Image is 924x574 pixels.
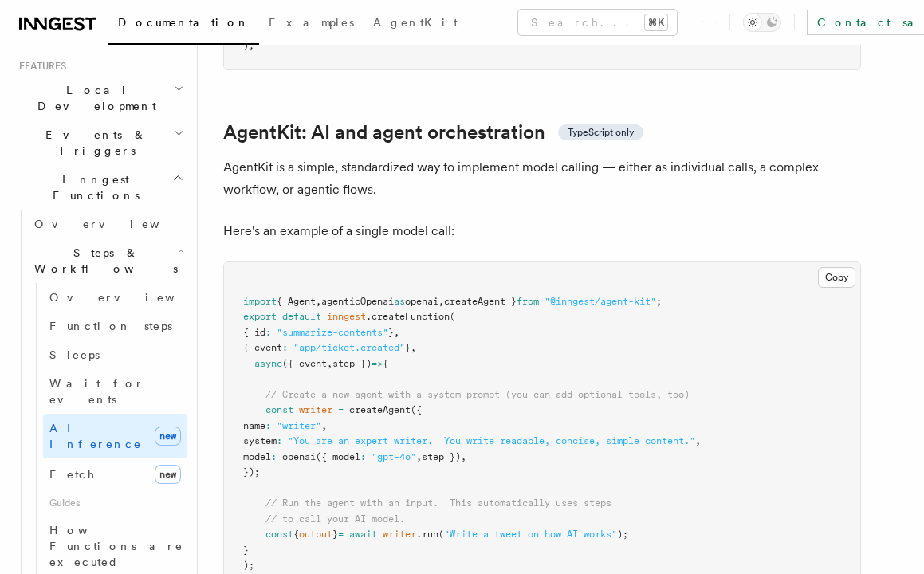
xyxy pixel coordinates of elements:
[43,312,187,340] a: Function steps
[49,524,183,568] span: How Functions are executed
[321,420,327,431] span: ,
[438,296,444,307] span: ,
[28,245,178,277] span: Steps & Workflows
[282,358,327,369] span: ({ event
[277,327,388,338] span: "summarize-contents"
[316,296,321,307] span: ,
[438,529,444,540] span: (
[321,296,394,307] span: agenticOpenai
[282,451,316,462] span: openai
[372,451,416,462] span: "gpt-4o"
[388,327,394,338] span: }
[243,311,277,322] span: export
[259,5,364,43] a: Examples
[299,404,332,415] span: writer
[617,529,628,540] span: );
[444,296,517,307] span: createAgent }
[818,267,855,288] button: Copy
[277,435,282,446] span: :
[332,358,372,369] span: step })
[394,327,399,338] span: ,
[450,311,455,322] span: (
[394,296,405,307] span: as
[49,348,100,361] span: Sleeps
[43,340,187,369] a: Sleeps
[243,327,265,338] span: { id
[461,451,466,462] span: ,
[518,10,677,35] button: Search...⌘K
[49,320,172,332] span: Function steps
[373,16,458,29] span: AgentKit
[338,404,344,415] span: =
[223,156,861,201] p: AgentKit is a simple, standardized way to implement model calling — either as individual calls, a...
[327,358,332,369] span: ,
[271,451,277,462] span: :
[332,529,338,540] span: }
[349,529,377,540] span: await
[13,76,187,120] button: Local Development
[265,497,611,509] span: // Run the agent with an input. This automatically uses steps
[13,171,172,203] span: Inngest Functions
[13,127,174,159] span: Events & Triggers
[155,427,181,446] span: new
[49,377,144,406] span: Wait for events
[108,5,259,45] a: Documentation
[243,451,271,462] span: model
[243,342,282,353] span: { event
[282,311,321,322] span: default
[13,82,174,114] span: Local Development
[155,465,181,484] span: new
[265,420,271,431] span: :
[383,358,388,369] span: {
[243,466,260,478] span: });
[277,296,316,307] span: { Agent
[743,13,781,32] button: Toggle dark mode
[265,389,690,400] span: // Create a new agent with a system prompt (you can add optional tools, too)
[416,529,438,540] span: .run
[383,529,416,540] span: writer
[254,358,282,369] span: async
[43,458,187,490] a: Fetchnew
[28,210,187,238] a: Overview
[411,404,422,415] span: ({
[13,165,187,210] button: Inngest Functions
[327,311,366,322] span: inngest
[49,291,214,304] span: Overview
[49,468,96,481] span: Fetch
[360,451,366,462] span: :
[293,342,405,353] span: "app/ticket.created"
[265,529,293,540] span: const
[411,342,416,353] span: ,
[416,451,422,462] span: ,
[34,218,199,230] span: Overview
[282,342,288,353] span: :
[118,16,250,29] span: Documentation
[43,490,187,516] span: Guides
[338,529,344,540] span: =
[243,560,254,571] span: );
[265,513,405,525] span: // to call your AI model.
[372,358,383,369] span: =>
[243,545,249,556] span: }
[645,14,667,30] kbd: ⌘K
[243,296,277,307] span: import
[243,435,277,446] span: system
[299,529,332,540] span: output
[265,327,271,338] span: :
[444,529,617,540] span: "Write a tweet on how AI works"
[43,369,187,414] a: Wait for events
[405,296,438,307] span: openai
[545,296,656,307] span: "@inngest/agent-kit"
[13,60,66,73] span: Features
[316,451,360,462] span: ({ model
[656,296,662,307] span: ;
[288,435,695,446] span: "You are an expert writer. You write readable, concise, simple content."
[293,529,299,540] span: {
[28,238,187,283] button: Steps & Workflows
[49,422,142,450] span: AI Inference
[568,126,634,139] span: TypeScript only
[269,16,354,29] span: Examples
[223,121,643,143] a: AgentKit: AI and agent orchestrationTypeScript only
[223,220,861,242] p: Here's an example of a single model call:
[243,40,254,51] span: );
